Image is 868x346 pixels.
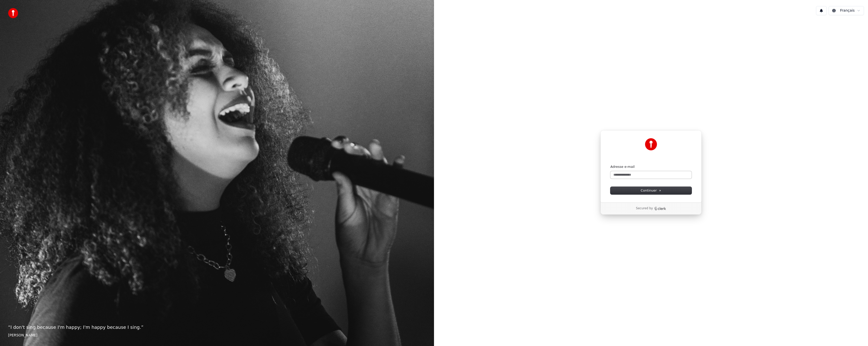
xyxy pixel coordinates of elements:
[8,333,426,338] footer: [PERSON_NAME]
[645,138,657,150] img: Youka
[8,8,18,18] img: youka
[610,165,635,169] label: Adresse e-mail
[654,207,666,210] a: Clerk logo
[610,187,692,194] button: Continuer
[636,206,653,211] p: Secured by
[641,188,661,193] span: Continuer
[8,324,426,331] p: “ I don't sing because I'm happy; I'm happy because I sing. ”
